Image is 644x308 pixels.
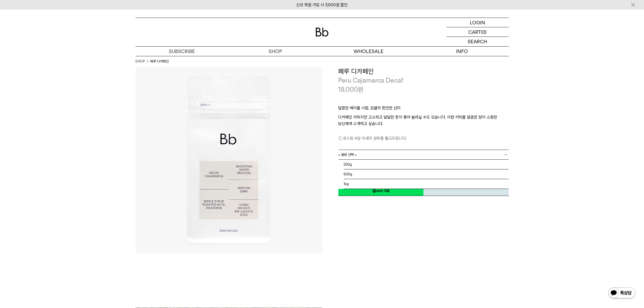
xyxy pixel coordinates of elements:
p: SEARCH [468,37,487,46]
p: Peru Cajamarca Decaf [338,76,509,85]
p: (0) [481,27,487,37]
img: 로고 [316,28,329,37]
span: 원 [358,86,364,93]
p: CART [468,27,481,37]
li: 600g [344,169,509,179]
a: LOGIN [447,18,509,27]
p: 로스팅 4일 이내의 원두를 출고드립니다. [338,135,509,142]
p: WHOLESALE [322,47,415,56]
a: CART (0) [447,27,509,37]
li: 200g [344,160,509,169]
li: 페루 디카페인 [150,59,169,64]
a: SHOP [136,59,145,64]
p: 달콤한 메이플 시럽, 감귤의 편안한 산미 [338,105,509,114]
a: SHOP [229,47,322,56]
span: = 용량 선택 = [338,150,357,159]
a: SUBSCRIBE [136,47,229,56]
a: 새창 [338,186,424,196]
img: 페루 디카페인 [136,67,322,254]
li: 1kg [344,179,509,189]
p: LOGIN [470,18,485,27]
p: INFO [415,47,509,56]
a: 신규 회원 가입 시 3,000원 할인 [296,2,348,7]
h3: 페루 디카페인 [338,67,509,76]
img: 카카오톡 채널 1:1 채팅 버튼 [608,287,636,300]
p: 디카페인 커피지만 고소하고 달달한 향이 좋아 놀라실 수도 있습니다. 이런 커피를 달콤한 잠이 소중한 당신에게 소개하고 싶습니다. [338,114,509,127]
button: 구매하기 [424,177,509,196]
p: 18,000 [338,85,364,94]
